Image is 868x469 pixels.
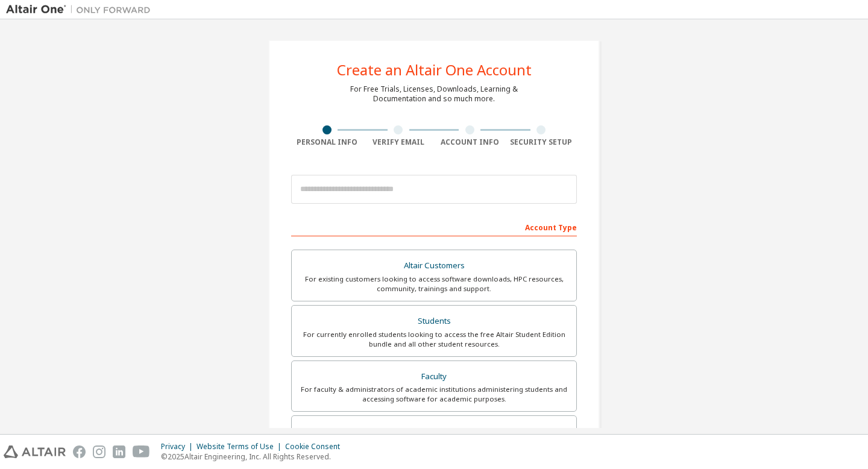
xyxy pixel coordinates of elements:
div: For existing customers looking to access software downloads, HPC resources, community, trainings ... [299,274,569,294]
div: Personal Info [291,137,363,147]
div: Cookie Consent [285,442,347,452]
div: Account Type [291,217,577,236]
div: Altair Customers [299,257,569,274]
img: linkedin.svg [113,445,125,458]
img: facebook.svg [73,445,86,458]
div: Everyone else [299,423,569,440]
div: Create an Altair One Account [337,63,532,77]
div: Verify Email [363,137,435,147]
div: Students [299,313,569,330]
img: instagram.svg [93,445,105,458]
img: youtube.svg [133,445,150,458]
div: Website Terms of Use [197,442,285,452]
div: For faculty & administrators of academic institutions administering students and accessing softwa... [299,385,569,404]
div: Security Setup [506,137,577,147]
img: altair_logo.svg [4,445,66,458]
div: For Free Trials, Licenses, Downloads, Learning & Documentation and so much more. [350,84,518,104]
div: For currently enrolled students looking to access the free Altair Student Edition bundle and all ... [299,330,569,349]
img: Altair One [6,4,157,16]
div: Faculty [299,368,569,385]
div: Privacy [161,442,197,452]
p: © 2025 Altair Engineering, Inc. All Rights Reserved. [161,452,347,462]
div: Account Info [434,137,506,147]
